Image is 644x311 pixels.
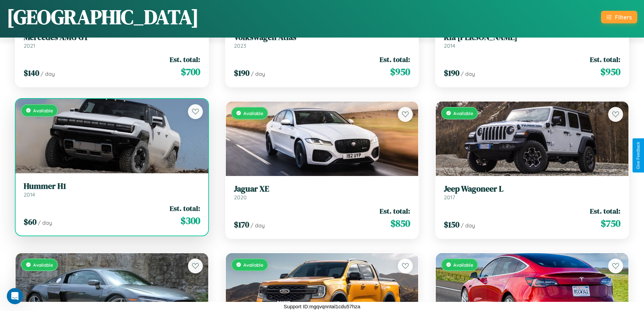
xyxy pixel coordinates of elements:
p: Support ID: mgqvqnntal1cdu57hza [284,302,360,311]
span: $ 140 [24,67,39,79]
span: 2023 [234,42,246,49]
span: 2017 [444,194,455,201]
span: Est. total: [170,203,200,213]
span: Est. total: [380,206,410,216]
span: $ 750 [601,217,620,230]
span: / day [41,70,55,77]
span: / day [461,70,475,77]
button: Filters [601,11,637,23]
span: 2020 [234,194,247,201]
span: $ 700 [181,65,200,79]
h3: Jaguar XE [234,184,410,194]
span: Available [33,262,53,268]
span: Est. total: [590,54,620,64]
a: Kia [PERSON_NAME]2014 [444,32,620,49]
h3: Jeep Wagoneer L [444,184,620,194]
span: 2021 [24,42,35,49]
span: $ 950 [390,65,410,79]
span: $ 150 [444,219,459,230]
div: Give Feedback [636,142,641,169]
span: / day [251,70,265,77]
h1: [GEOGRAPHIC_DATA] [7,3,199,31]
span: Available [243,262,263,268]
span: $ 850 [390,217,410,230]
span: $ 170 [234,219,249,230]
span: / day [461,222,475,229]
a: Jeep Wagoneer L2017 [444,184,620,201]
div: Filters [615,14,632,21]
a: Jaguar XE2020 [234,184,410,201]
span: Est. total: [170,54,200,64]
span: / day [38,219,52,226]
span: Available [453,262,473,268]
span: Est. total: [590,206,620,216]
a: Mercedes AMG GT2021 [24,32,200,49]
span: $ 60 [24,216,37,227]
span: $ 190 [444,67,459,79]
span: / day [251,222,265,229]
span: Available [33,108,53,113]
span: $ 190 [234,67,249,79]
span: Available [453,110,473,116]
a: Volkswagen Atlas2023 [234,32,410,49]
span: 2014 [24,191,35,198]
a: Hummer H12014 [24,181,200,198]
span: $ 300 [181,214,200,227]
span: 2014 [444,42,455,49]
span: Est. total: [380,54,410,64]
h3: Mercedes AMG GT [24,32,200,42]
span: $ 950 [600,65,620,79]
iframe: Intercom live chat [7,288,23,304]
h3: Hummer H1 [24,181,200,191]
h3: Kia [PERSON_NAME] [444,32,620,42]
span: Available [243,110,263,116]
h3: Volkswagen Atlas [234,32,410,42]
